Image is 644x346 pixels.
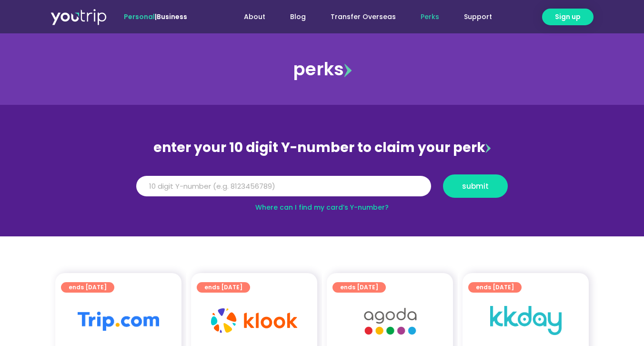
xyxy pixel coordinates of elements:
div: enter your 10 digit Y-number to claim your perk [131,135,513,160]
nav: Menu [213,8,504,26]
a: ends [DATE] [332,282,386,293]
a: Blog [278,8,318,26]
button: submit [443,174,508,198]
a: Sign up [542,9,594,25]
span: | [124,12,187,21]
form: Y Number [136,174,508,205]
span: Sign up [555,12,581,22]
span: submit [462,183,489,190]
span: ends [DATE] [204,282,242,293]
a: About [231,8,278,26]
a: ends [DATE] [468,282,522,293]
a: Transfer Overseas [318,8,408,26]
a: Where can I find my card’s Y-number? [255,203,389,212]
a: Support [452,8,504,26]
a: ends [DATE] [197,282,250,293]
input: 10 digit Y-number (e.g. 8123456789) [136,176,431,197]
a: Perks [408,8,452,26]
span: Personal [124,12,155,21]
span: ends [DATE] [340,282,378,293]
span: ends [DATE] [69,282,107,293]
a: Business [157,12,187,21]
a: ends [DATE] [61,282,114,293]
span: ends [DATE] [476,282,514,293]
